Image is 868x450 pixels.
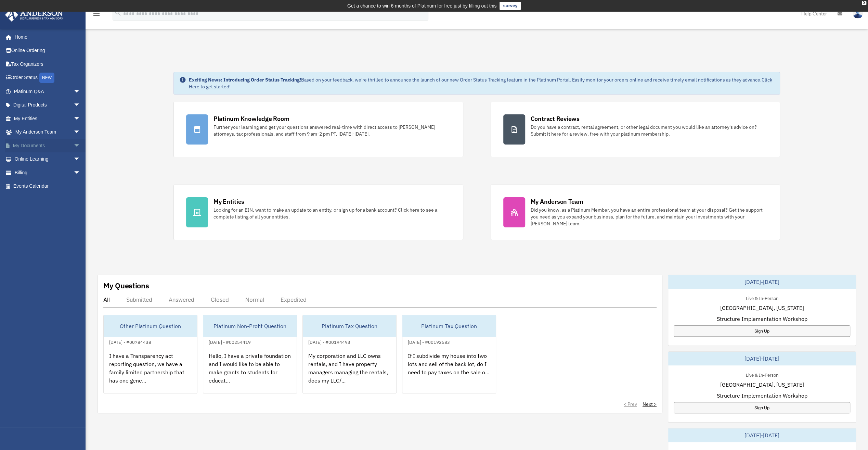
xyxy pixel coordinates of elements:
[668,275,856,289] div: [DATE]-[DATE]
[5,44,91,58] a: Online Ordering
[114,9,122,17] i: search
[531,114,580,123] div: Contract Reviews
[39,73,54,83] div: NEW
[189,76,775,90] div: Based on your feedback, we're thrilled to announce the launch of our new Order Status Tracking fe...
[668,352,856,365] div: [DATE]-[DATE]
[74,166,87,180] span: arrow_drop_down
[104,338,157,345] div: [DATE] - #00784438
[740,294,783,301] div: Live & In-Person
[740,371,783,378] div: Live & In-Person
[104,315,197,337] div: Other Platinum Question
[203,346,297,400] div: Hello, I have a private foundation and I would like to be able to make grants to students for edu...
[303,315,396,337] div: Platinum Tax Question
[402,315,496,393] a: Platinum Tax Question[DATE] - #00192583If I subdivide my house into two lots and sell of the back...
[74,125,87,139] span: arrow_drop_down
[211,296,229,303] div: Closed
[74,152,87,166] span: arrow_drop_down
[674,402,850,413] a: Sign Up
[531,197,583,206] div: My Anderson Team
[213,114,289,123] div: Platinum Knowledge Room
[5,152,91,166] a: Online Learningarrow_drop_down
[720,380,804,389] span: [GEOGRAPHIC_DATA], [US_STATE]
[104,346,197,400] div: I have a Transparency act reporting question, we have a family limited partnership that has one g...
[5,85,91,98] a: Platinum Q&Aarrow_drop_down
[5,98,91,112] a: Digital Productsarrow_drop_down
[189,77,772,90] a: Click Here to get started!
[213,124,451,137] div: Further your learning and get your questions answered real-time with direct access to [PERSON_NAM...
[5,71,91,85] a: Order StatusNEW
[213,197,244,206] div: My Entities
[491,102,780,157] a: Contract Reviews Do you have a contract, rental agreement, or other legal document you would like...
[203,315,297,393] a: Platinum Non-Profit Question[DATE] - #00254419Hello, I have a private foundation and I would like...
[720,304,804,312] span: [GEOGRAPHIC_DATA], [US_STATE]
[3,8,65,22] img: Anderson Advisors Platinum Portal
[668,428,856,442] div: [DATE]-[DATE]
[862,1,866,5] div: close
[92,12,101,18] a: menu
[203,315,297,337] div: Platinum Non-Profit Question
[303,346,396,400] div: My corporation and LLC owns rentals, and I have property managers managing the rentals, does my L...
[531,124,768,137] div: Do you have a contract, rental agreement, or other legal document you would like an attorney's ad...
[74,139,87,153] span: arrow_drop_down
[103,296,110,303] div: All
[74,85,87,99] span: arrow_drop_down
[5,112,91,125] a: My Entitiesarrow_drop_down
[126,296,152,303] div: Submitted
[169,296,194,303] div: Answered
[643,401,657,408] a: Next >
[853,9,863,18] img: User Pic
[213,207,451,220] div: Looking for an EIN, want to make an update to an entity, or sign up for a bank account? Click her...
[5,125,91,139] a: My Anderson Teamarrow_drop_down
[189,77,301,83] strong: Exciting News: Introducing Order Status Tracking!
[92,10,101,18] i: menu
[103,315,197,393] a: Other Platinum Question[DATE] - #00784438I have a Transparency act reporting question, we have a ...
[303,338,356,345] div: [DATE] - #00194493
[5,30,87,44] a: Home
[716,391,807,400] span: Structure Implementation Workshop
[5,139,91,152] a: My Documentsarrow_drop_down
[5,179,91,193] a: Events Calendar
[491,185,780,240] a: My Anderson Team Did you know, as a Platinum Member, you have an entire professional team at your...
[203,338,256,345] div: [DATE] - #00254419
[402,338,455,345] div: [DATE] - #00192583
[103,280,149,291] div: My Questions
[74,98,87,112] span: arrow_drop_down
[531,207,768,227] div: Did you know, as a Platinum Member, you have an entire professional team at your disposal? Get th...
[74,112,87,126] span: arrow_drop_down
[5,57,91,71] a: Tax Organizers
[716,315,807,323] span: Structure Implementation Workshop
[347,2,497,10] div: Get a chance to win 6 months of Platinum for free just by filling out this
[402,315,496,337] div: Platinum Tax Question
[173,185,463,240] a: My Entities Looking for an EIN, want to make an update to an entity, or sign up for a bank accoun...
[5,166,91,179] a: Billingarrow_drop_down
[302,315,397,393] a: Platinum Tax Question[DATE] - #00194493My corporation and LLC owns rentals, and I have property m...
[674,325,850,337] a: Sign Up
[281,296,307,303] div: Expedited
[173,102,463,157] a: Platinum Knowledge Room Further your learning and get your questions answered real-time with dire...
[500,2,521,10] a: survey
[402,346,496,400] div: If I subdivide my house into two lots and sell of the back lot, do I need to pay taxes on the sal...
[245,296,264,303] div: Normal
